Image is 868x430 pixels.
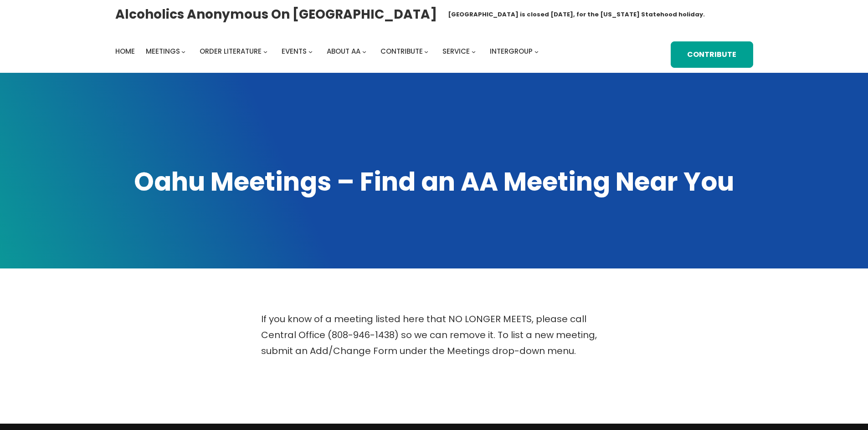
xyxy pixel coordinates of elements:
[263,49,267,53] button: Order Literature submenu
[282,45,307,58] a: Events
[442,45,470,58] a: Service
[442,46,470,56] span: Service
[327,45,360,58] a: About AA
[181,49,185,53] button: Meetings submenu
[115,3,437,25] a: Alcoholics Anonymous on [GEOGRAPHIC_DATA]
[146,45,180,58] a: Meetings
[380,45,423,58] a: Contribute
[534,49,539,53] button: Intergroup submenu
[448,10,705,19] h1: [GEOGRAPHIC_DATA] is closed [DATE], for the [US_STATE] Statehood holiday.
[146,46,180,56] span: Meetings
[362,49,366,53] button: About AA submenu
[200,46,262,56] span: Order Literature
[671,41,753,68] a: Contribute
[424,49,428,53] button: Contribute submenu
[261,311,607,359] p: If you know of a meeting listed here that NO LONGER MEETS, please call Central Office (808-946-14...
[327,46,360,56] span: About AA
[472,49,476,53] button: Service submenu
[490,46,533,56] span: Intergroup
[115,45,135,58] a: Home
[115,45,542,58] nav: Intergroup
[115,46,135,56] span: Home
[308,49,313,53] button: Events submenu
[282,46,307,56] span: Events
[490,45,533,58] a: Intergroup
[380,46,423,56] span: Contribute
[115,165,753,199] h1: Oahu Meetings – Find an AA Meeting Near You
